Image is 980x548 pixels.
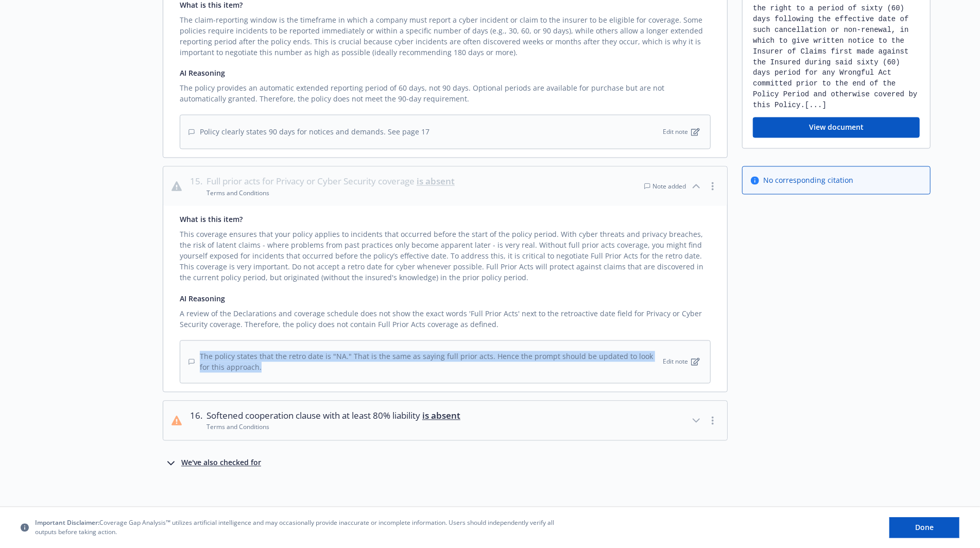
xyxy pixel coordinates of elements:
[180,214,711,225] div: What is this item?
[165,457,261,470] button: We've also checked for
[889,517,959,538] button: Done
[180,79,711,105] div: The policy provides an automatic extended reporting period of 60 days, not 90 days. Optional peri...
[35,519,99,527] span: Important Disclaimer:
[207,409,460,423] span: Softened cooperation clause with at least 80% liability
[180,68,711,79] div: AI Reasoning
[190,409,202,432] div: 16 .
[163,167,727,206] button: 15.Full prior acts for Privacy or Cyber Security coverage is absentTerms and ConditionsNote added
[915,522,934,532] span: Done
[763,175,853,186] span: No corresponding citation
[180,10,711,58] div: The claim-reporting window is the timeframe in which a company must report a cyber incident or cl...
[661,355,702,368] button: Edit note
[35,519,560,536] span: Coverage Gap Analysis™ utilizes artificial intelligence and may occasionally provide inaccurate o...
[180,304,711,330] div: A review of the Declarations and coverage schedule does not show the exact words 'Full Prior Acts...
[181,457,261,470] div: We've also checked for
[188,127,429,138] div: Policy clearly states 90 days for notices and demands. See page 17
[753,117,920,138] button: View document
[188,351,661,373] div: The policy states that the retro date is "NA." That is the same as saying full prior acts. Hence ...
[207,423,460,432] div: Terms and Conditions
[180,225,711,283] div: This coverage ensures that your policy applies to incidents that occurred before the start of the...
[180,294,711,304] div: AI Reasoning
[190,175,202,198] div: 15 .
[422,410,460,422] span: is absent
[207,189,455,198] div: Terms and Conditions
[661,126,702,139] button: Edit note
[644,182,686,191] div: Note added
[207,175,455,189] span: Full prior acts for Privacy or Cyber Security coverage
[163,401,727,440] button: 16.Softened cooperation clause with at least 80% liability is absentTerms and Conditions
[417,176,455,187] span: is absent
